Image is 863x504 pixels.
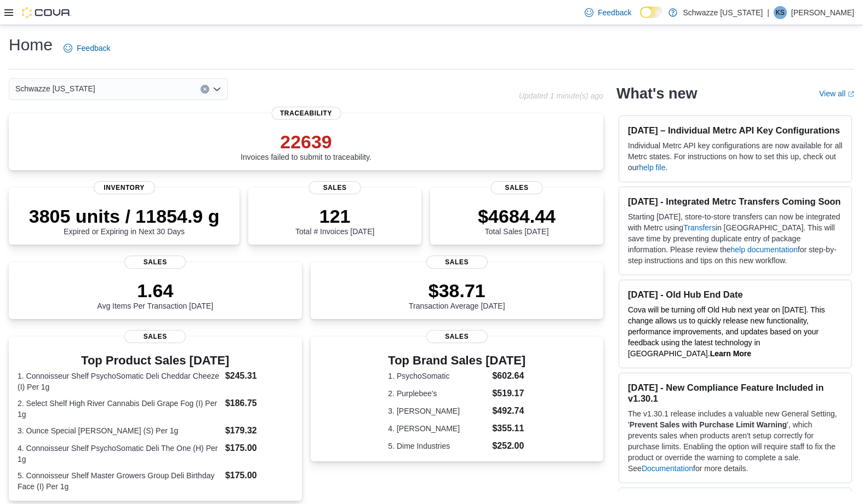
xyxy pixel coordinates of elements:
[388,423,488,434] dt: 4. [PERSON_NAME]
[295,205,374,236] div: Total # Invoices [DATE]
[225,369,293,383] dd: $245.31
[628,289,843,300] h3: [DATE] - Old Hub End Date
[731,245,798,254] a: help documentation
[492,369,525,383] dd: $602.64
[492,404,525,418] dd: $492.74
[628,408,843,474] p: The v1.30.1 release includes a valuable new General Setting, ' ', which prevents sales when produ...
[683,223,716,232] a: Transfers
[409,280,505,302] p: $38.71
[18,370,221,392] dt: 1. Connoisseur Shelf PsychoSomatic Deli Cheddar Cheeze (I) Per 1g
[22,7,71,18] img: Cova
[426,256,488,269] span: Sales
[309,181,361,194] span: Sales
[628,196,843,207] h3: [DATE] - Integrated Metrc Transfers Coming Soon
[492,422,525,435] dd: $355.11
[9,34,53,56] h1: Home
[15,82,95,95] span: Schwazze [US_STATE]
[29,205,220,227] p: 3805 units / 11854.9 g
[478,205,556,236] div: Total Sales [DATE]
[710,349,751,358] a: Learn More
[774,6,787,19] div: Kyle Silfer
[241,131,372,161] div: Invoices failed to submit to traceability.
[819,89,854,98] a: View allExternal link
[848,91,854,97] svg: External link
[388,405,488,416] dt: 3. [PERSON_NAME]
[29,205,220,236] div: Expired or Expiring in Next 30 Days
[213,85,221,94] button: Open list of options
[241,131,372,153] p: 22639
[791,6,854,19] p: [PERSON_NAME]
[630,420,787,429] strong: Prevent Sales with Purchase Limit Warning
[628,211,843,266] p: Starting [DATE], store-to-store transfers can now be integrated with Metrc using in [GEOGRAPHIC_D...
[18,470,221,492] dt: 5. Connoisseur Shelf Master Growers Group Deli Birthday Face (I) Per 1g
[639,163,665,172] a: help file
[388,388,488,399] dt: 2. Purplebee's
[225,397,293,410] dd: $186.75
[628,125,843,136] h3: [DATE] – Individual Metrc API Key Configurations
[628,140,843,173] p: Individual Metrc API key configurations are now available for all Metrc states. For instructions ...
[271,107,341,120] span: Traceability
[616,85,697,102] h2: What's new
[97,280,213,302] p: 1.64
[18,443,221,465] dt: 4. Connoisseur Shelf PsychoSomatic Deli The One (H) Per 1g
[598,7,631,18] span: Feedback
[225,424,293,437] dd: $179.32
[225,469,293,482] dd: $175.00
[295,205,374,227] p: 121
[767,6,769,19] p: |
[18,398,221,420] dt: 2. Select Shelf High River Cannabis Deli Grape Fog (I) Per 1g
[201,85,209,94] button: Clear input
[492,439,525,453] dd: $252.00
[18,354,293,367] h3: Top Product Sales [DATE]
[388,354,525,367] h3: Top Brand Sales [DATE]
[628,382,843,404] h3: [DATE] - New Compliance Feature Included in v1.30.1
[388,441,488,451] dt: 5. Dime Industries
[409,280,505,310] div: Transaction Average [DATE]
[642,464,693,473] a: Documentation
[94,181,155,194] span: Inventory
[628,305,825,358] span: Cova will be turning off Old Hub next year on [DATE]. This change allows us to quickly release ne...
[225,442,293,455] dd: $175.00
[580,2,636,24] a: Feedback
[124,256,186,269] span: Sales
[77,43,110,54] span: Feedback
[491,181,543,194] span: Sales
[59,37,115,59] a: Feedback
[683,6,763,19] p: Schwazze [US_STATE]
[492,387,525,400] dd: $519.17
[18,425,221,436] dt: 3. Ounce Special [PERSON_NAME] (S) Per 1g
[426,330,488,343] span: Sales
[388,370,488,381] dt: 1. PsychoSomatic
[776,6,785,19] span: KS
[478,205,556,227] p: $4684.44
[124,330,186,343] span: Sales
[519,91,603,100] p: Updated 1 minute(s) ago
[640,7,663,18] input: Dark Mode
[97,280,213,310] div: Avg Items Per Transaction [DATE]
